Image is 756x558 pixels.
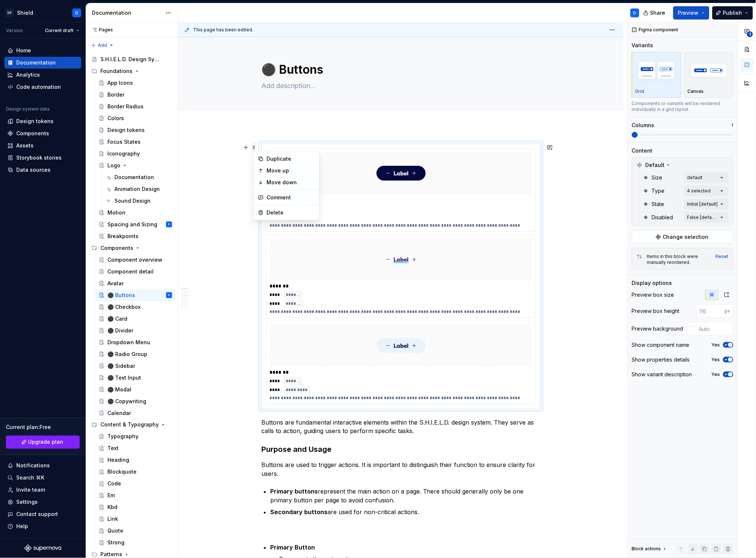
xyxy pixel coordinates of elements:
[96,313,175,325] a: ⚫️ Card
[270,508,540,517] p: are used for non-critical actions.
[16,47,31,54] div: Home
[96,502,175,513] a: Kbd
[716,254,729,259] button: Reset
[712,357,720,363] label: Yes
[107,115,124,122] div: Colors
[632,307,680,315] div: Preview box height
[107,221,157,228] div: Spacing and Sizing
[100,421,159,429] div: Content & Typography
[96,443,175,454] a: Text
[28,439,63,446] span: Upgrade plan
[107,374,141,381] div: ⚫️ Text Input
[4,81,81,93] a: Code automation
[687,215,718,220] div: False [default]
[96,278,175,289] a: Avatar
[4,128,81,139] a: Components
[96,112,175,124] a: Colors
[4,472,81,484] button: Search ⌘K
[635,57,678,84] img: placeholder
[635,88,645,94] p: Grid
[96,348,175,360] a: ⚫️ Radio Group
[270,509,327,516] strong: Secondary buttons
[647,254,711,265] div: Items in this block were manually reordered.
[652,174,663,181] span: Size
[89,27,113,33] div: Pages
[103,171,175,183] a: Documentation
[640,6,670,20] button: Share
[17,9,33,17] div: Shield
[632,230,733,244] button: Change selection
[107,150,140,157] div: Iconography
[96,160,175,171] a: Logo
[16,71,40,79] div: Analytics
[107,492,115,499] div: Em
[632,544,668,554] div: Block actions
[96,325,175,336] a: ⚫️ Divider
[107,315,127,322] div: ⚫️ Card
[16,59,56,66] div: Documentation
[100,56,161,63] div: S.H.I.E.L.D. Design System
[107,209,126,216] div: Motion
[16,166,51,174] div: Data sources
[270,487,540,505] p: represent the main action on a page. There should generally only be one primary button per page t...
[96,466,175,478] a: Blockquote
[107,162,120,169] div: Logo
[96,407,175,419] a: Calendar
[684,186,729,196] button: 4 selected
[688,57,731,84] img: placeholder
[96,230,175,242] a: Breakpoints
[107,386,131,393] div: ⚫️ Modal
[267,179,315,186] div: Move down
[16,499,38,506] div: Settings
[6,424,80,431] div: Current plan : Free
[107,103,144,110] div: Border Radius
[168,292,170,299] div: D
[24,545,61,552] svg: Supernova Logo
[107,539,124,547] div: Strong
[260,61,539,79] textarea: ⚫️ Buttons
[632,279,672,287] div: Display options
[103,195,175,207] a: Sound Design
[107,527,123,535] div: Quote
[16,523,28,530] div: Help
[107,268,154,275] div: Component detail
[732,122,733,128] p: 1
[107,126,145,134] div: Design tokens
[687,188,711,194] div: 4 selected
[96,254,175,266] a: Component overview
[98,42,107,48] span: Add
[267,209,315,216] div: Delete
[632,52,681,98] button: placeholderGrid
[687,201,718,207] div: Initial [default]
[747,31,753,37] span: 1
[632,356,690,363] div: Show properties details
[96,513,175,525] a: Link
[96,360,175,372] a: ⚫️ Sidebar
[107,256,162,264] div: Component overview
[6,106,49,112] div: Design system data
[96,372,175,384] a: ⚫️ Text Input
[632,42,653,49] div: Variants
[684,199,729,209] button: Initial [default]
[652,187,665,195] span: Type
[107,433,138,440] div: Typography
[114,185,160,193] div: Animation Design
[678,9,699,17] span: Preview
[107,516,118,523] div: Link
[96,431,175,443] a: Typography
[4,509,81,520] button: Contact support
[684,52,734,98] button: placeholderCanvas
[75,10,78,16] div: D
[96,148,175,160] a: Iconography
[168,221,170,228] div: D
[107,445,118,452] div: Text
[107,398,146,405] div: ⚫️ Copywriting
[634,159,732,171] div: Default
[96,490,175,502] a: Em
[267,167,315,174] div: Move up
[712,372,720,377] label: Yes
[267,194,315,201] div: Comment
[193,27,253,33] span: This page has been edited.
[697,304,725,318] input: 116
